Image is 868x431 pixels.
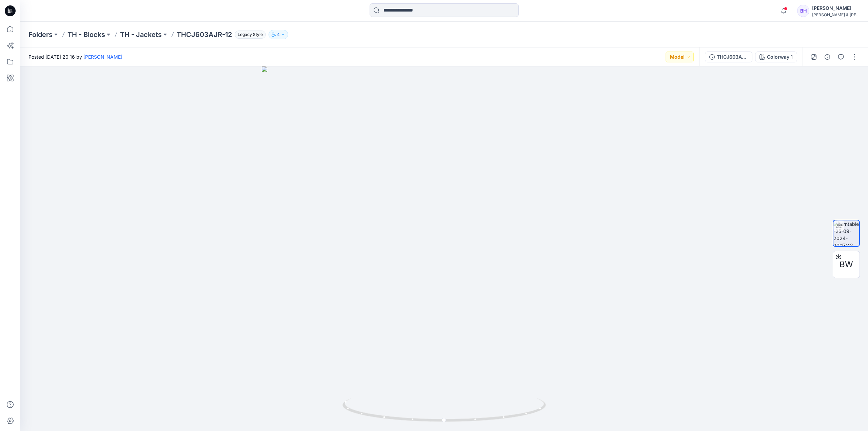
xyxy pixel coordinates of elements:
p: 4 [277,31,280,38]
span: Posted [DATE] 20:16 by [28,53,122,60]
button: Details [822,52,833,62]
img: turntable-25-09-2024-20:17:42 [833,220,859,246]
p: THCJ603AJR-12 [177,30,232,39]
button: Legacy Style [232,30,266,39]
a: Folders [28,30,53,39]
a: TH - Jackets [120,30,162,39]
a: [PERSON_NAME] [83,54,122,60]
span: Legacy Style [235,31,266,39]
a: TH - Blocks [67,30,105,39]
div: [PERSON_NAME] & [PERSON_NAME] [812,12,860,17]
button: Colorway 1 [755,52,797,62]
div: Colorway 1 [767,53,793,61]
button: THCJ603AJR-12 [705,52,752,62]
button: 4 [269,30,288,39]
div: BH [797,5,809,17]
div: [PERSON_NAME] [812,4,860,12]
span: BW [840,258,853,271]
div: THCJ603AJR-12 [717,53,748,61]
